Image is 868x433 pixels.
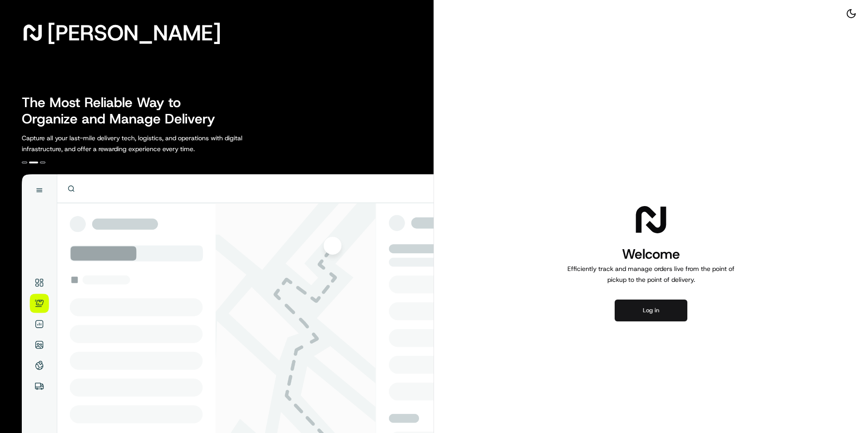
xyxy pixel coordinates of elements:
[564,245,738,263] h1: Welcome
[47,24,221,42] span: [PERSON_NAME]
[564,263,738,285] p: Efficiently track and manage orders live from the point of pickup to the point of delivery.
[22,94,225,127] h2: The Most Reliable Way to Organize and Manage Delivery
[615,300,687,321] button: Log in
[22,133,283,154] p: Capture all your last-mile delivery tech, logistics, and operations with digital infrastructure, ...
